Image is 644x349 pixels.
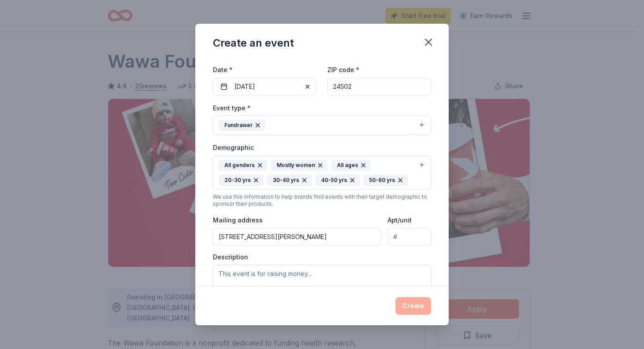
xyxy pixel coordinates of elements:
[213,193,431,207] div: We use this information to help brands find events with their target demographic to sponsor their...
[327,65,359,74] label: ZIP code
[213,104,251,113] label: Event type
[213,143,254,152] label: Demographic
[331,160,371,171] div: All ages
[388,228,431,246] input: #
[219,174,263,186] div: 20-30 yrs
[213,253,248,262] label: Description
[363,174,408,186] div: 50-60 yrs
[213,65,317,74] label: Date
[213,78,317,95] button: [DATE]
[267,174,312,186] div: 30-40 yrs
[219,120,265,131] div: Fundraiser
[271,160,328,171] div: Mostly women
[388,216,412,225] label: Apt/unit
[213,36,294,50] div: Create an event
[213,228,381,246] input: Enter a US address
[315,174,360,186] div: 40-50 yrs
[213,116,431,135] button: Fundraiser
[219,160,267,171] div: All genders
[213,156,431,190] button: All gendersMostly womenAll ages20-30 yrs30-40 yrs40-50 yrs50-60 yrs
[213,216,263,225] label: Mailing address
[327,78,431,95] input: 12345 (U.S. only)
